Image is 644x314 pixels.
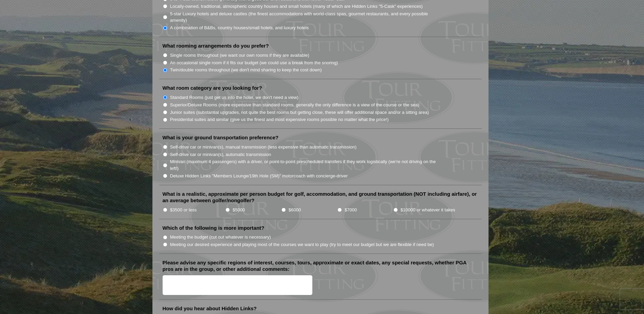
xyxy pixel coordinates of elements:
label: Self-drive car or minivan(s), automatic transmission [170,151,271,158]
label: A combination of B&Bs, country houses/small hotels, and luxury hotels [170,24,309,31]
label: Minivan (maximum 4 passengers) with a driver, or point-to-point prescheduled transfers if they wo... [170,158,443,172]
label: Standard Rooms (just get us into the hotel, we don't need a view) [170,94,299,101]
label: Meeting our desired experience and playing most of the courses we want to play (try to meet our b... [170,241,434,248]
label: What is a realistic, approximate per person budget for golf, accommodation, and ground transporta... [163,191,478,204]
label: What is your ground transportation preference? [163,134,279,141]
label: $6000 [289,207,301,213]
label: Self-drive car or minivan(s), manual transmission (less expensive than automatic transmission) [170,144,356,151]
label: Single rooms throughout (we want our own rooms if they are available) [170,52,309,59]
label: Superior/Deluxe Rooms (more expensive than standard rooms, generally the only difference is a vie... [170,102,419,108]
label: Locally-owned, traditional, atmospheric country houses and small hotels (many of which are Hidden... [170,3,423,10]
label: $3500 or less [170,207,197,213]
label: What room category are you looking for? [163,85,262,91]
label: What rooming arrangements do you prefer? [163,42,269,49]
label: Twin/double rooms throughout (we don't mind sharing to keep the cost down) [170,67,322,73]
label: Presidential suites and similar (give us the finest and most expensive rooms possible no matter w... [170,116,389,123]
label: Meeting the budget (cut out whatever is necessary) [170,234,271,241]
label: Which of the following is more important? [163,225,264,231]
label: 5-star Luxury hotels and deluxe castles (the finest accommodations with world-class spas, gourmet... [170,11,443,24]
label: $7000 [345,207,357,213]
label: Please advise any specific regions of interest, courses, tours, approximate or exact dates, any s... [163,259,478,273]
label: Junior suites (substantial upgrades, not quite the best rooms but getting close, these will offer... [170,109,429,116]
label: How did you hear about Hidden Links? [163,305,257,312]
label: Deluxe Hidden Links "Members Lounge/19th Hole (SM)" motorcoach with concierge-driver [170,173,348,179]
label: $5000 [233,207,245,213]
label: An occasional single room if it fits our budget (we could use a break from the snoring) [170,59,338,66]
label: $10000 or whatever it takes [401,207,455,213]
